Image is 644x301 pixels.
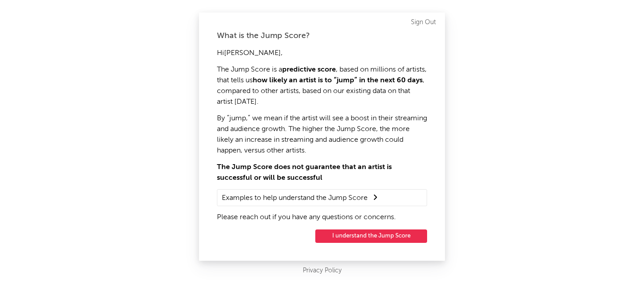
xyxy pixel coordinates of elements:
[217,212,427,223] p: Please reach out if you have any questions or concerns.
[217,30,427,41] div: What is the Jump Score?
[282,66,336,73] strong: predictive score
[217,48,427,59] p: Hi [PERSON_NAME] ,
[253,77,423,84] strong: how likely an artist is to “jump” in the next 60 days
[217,64,427,107] p: The Jump Score is a , based on millions of artists, that tells us , compared to other artists, ba...
[217,113,427,156] p: By “jump,” we mean if the artist will see a boost in their streaming and audience growth. The hig...
[411,17,436,28] a: Sign Out
[303,265,342,276] a: Privacy Policy
[217,164,392,182] strong: The Jump Score does not guarantee that an artist is successful or will be successful
[222,192,422,203] summary: Examples to help understand the Jump Score
[315,229,427,243] button: I understand the Jump Score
